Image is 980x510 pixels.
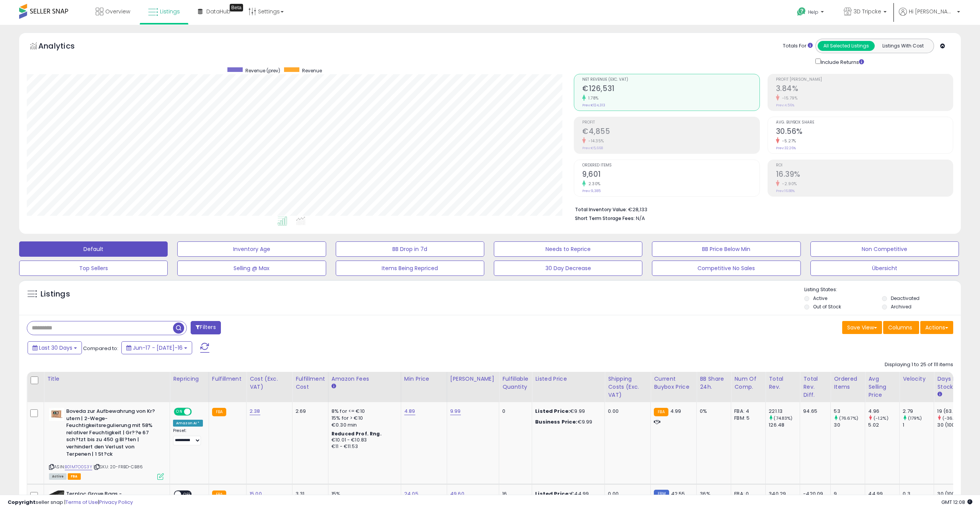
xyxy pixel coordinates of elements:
button: Selling @ Max [177,261,326,276]
div: Days In Stock [937,375,965,391]
span: Hi [PERSON_NAME] [909,8,955,15]
div: 0 [502,408,526,415]
div: 0.00 [608,408,645,415]
h2: €4,855 [582,127,759,137]
button: Top Sellers [19,261,168,276]
b: Boveda zur Aufbewahrung von Kr?utern | 2-Wege-Feuchtigkeitsregulierung mit 58% relativer Feuchtig... [66,408,159,459]
div: Include Returns [810,57,873,66]
small: Prev: 16.88% [776,189,795,193]
span: | SKU: 20-FRBD-CB86 [93,464,143,470]
div: Repricing [173,375,206,383]
div: FBA: 0 [734,490,759,497]
span: Columns [888,324,912,331]
a: 15.00 [250,490,262,498]
span: 42.55 [671,490,685,497]
div: 221.13 [769,408,800,415]
button: Non Competitive [810,241,959,257]
b: Short Term Storage Fees: [575,215,635,222]
div: 30 (100%) [937,490,968,497]
div: 2.69 [296,408,322,415]
div: -420.09 [803,490,825,497]
a: 4.89 [404,407,415,415]
span: ON [175,409,184,415]
div: Displaying 1 to 25 of 111 items [885,361,953,368]
div: Total Rev. Diff. [803,375,827,399]
span: Profit [PERSON_NAME] [776,78,953,82]
strong: Copyright [8,499,36,506]
span: Revenue [302,67,322,74]
div: seller snap | | [8,499,133,506]
button: All Selected Listings [818,41,875,51]
div: 15% [332,490,395,497]
div: FBM: 5 [734,415,759,422]
a: 2.38 [250,407,260,415]
button: Listings With Cost [874,41,931,51]
div: Min Price [404,375,444,383]
div: Ordered Items [834,375,862,391]
small: 2.30% [586,181,601,187]
div: BB Share 24h. [700,375,728,391]
a: Terms of Use [65,499,98,506]
button: Actions [920,321,953,334]
button: Jun-17 - [DATE]-16 [121,341,192,354]
div: 36% [700,490,725,497]
div: 30 (100%) [937,422,968,429]
div: Fulfillment Cost [296,375,325,391]
div: Velocity [903,375,931,383]
div: Listed Price [535,375,601,383]
div: €9.99 [535,408,599,415]
span: ROI [776,163,953,168]
label: Deactivated [891,295,920,301]
div: 126.48 [769,422,800,429]
div: 94.65 [803,408,825,415]
div: Shipping Costs (Exc. VAT) [608,375,647,399]
div: Num of Comp. [734,375,762,391]
h2: €126,531 [582,84,759,95]
p: Listing States: [804,286,961,293]
span: OFF [181,491,193,497]
div: Avg Selling Price [868,375,896,399]
div: Tooltip anchor [230,4,243,11]
small: -15.79% [779,95,798,101]
small: -5.27% [779,138,796,144]
span: DataHub [206,8,230,15]
small: Days In Stock. [937,391,942,398]
label: Active [813,295,827,301]
div: Total Rev. [769,375,797,391]
b: Listed Price: [535,490,570,497]
span: Profit [582,121,759,125]
button: Filters [191,321,220,334]
b: Reduced Prof. Rng. [332,430,382,437]
li: €28,133 [575,204,947,213]
span: Jun-17 - [DATE]-16 [133,344,183,352]
img: 41N7vAqc2XL._SL40_.jpg [49,408,64,421]
span: Revenue (prev) [245,67,280,74]
small: (-1.2%) [874,415,889,421]
span: Overview [105,8,130,15]
small: -14.35% [586,138,604,144]
b: Total Inventory Value: [575,206,627,213]
i: Get Help [797,7,806,16]
div: 0.3 [903,490,934,497]
button: Items Being Repriced [336,261,484,276]
span: 2025-08-16 12:08 GMT [941,499,972,506]
button: Übersicht [810,261,959,276]
label: Archived [891,303,911,310]
button: BB Drop in 7d [336,241,484,257]
h2: 16.39% [776,170,953,180]
button: Save View [842,321,882,334]
h2: 9,601 [582,170,759,180]
div: 19 (63.33%) [937,408,968,415]
div: Preset: [173,428,203,445]
div: 5.02 [868,422,899,429]
span: Ordered Items [582,163,759,168]
button: Default [19,241,168,257]
div: Amazon AI * [173,420,203,427]
div: 30 [834,422,865,429]
div: Title [47,375,167,383]
small: (76.67%) [839,415,858,421]
button: Competitive No Sales [652,261,800,276]
div: ASIN: [49,408,164,479]
div: Amazon Fees [332,375,398,383]
a: 9.99 [450,407,461,415]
